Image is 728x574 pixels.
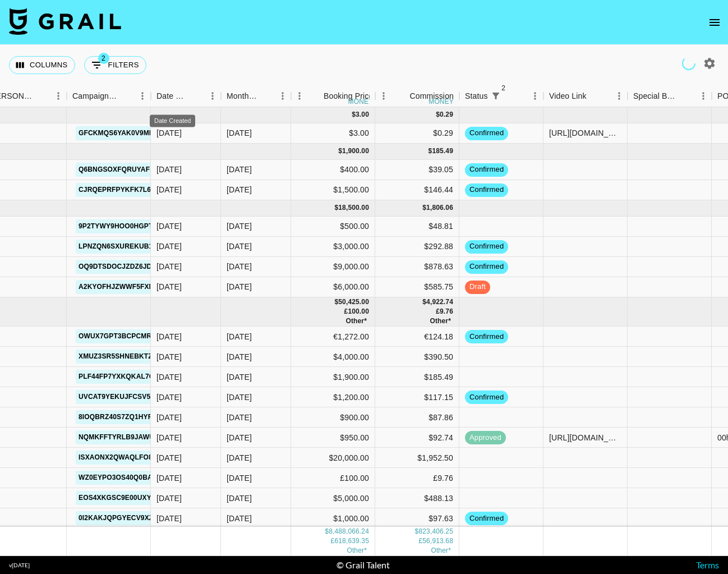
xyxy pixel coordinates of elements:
span: confirmed [465,164,508,175]
div: 11/25/2024 [156,164,182,175]
div: £ [344,307,348,316]
div: 100.00 [348,307,369,316]
div: 618,639.35 [334,536,369,546]
div: Campaign (Type) [72,85,118,107]
div: $5,000.00 [291,488,375,508]
div: $ [325,527,329,536]
div: $292.88 [375,237,459,257]
div: Commission [409,85,454,107]
div: $4,000.00 [291,347,375,367]
div: $585.75 [375,277,459,297]
div: 11/25/2024 [156,371,182,383]
div: Campaign (Type) [67,85,151,107]
div: $3,000.00 [291,237,375,257]
div: Jan '26 [227,164,252,175]
div: Video Link [549,85,587,107]
div: $1,500.00 [291,180,375,200]
div: $1,200.00 [291,387,375,407]
button: Sort [118,88,134,104]
div: $6,000.00 [291,277,375,297]
div: 56,913.68 [422,536,453,546]
div: money [348,98,374,105]
div: 11/24/2024 [156,392,182,403]
div: 10/23/2024 [156,432,182,443]
a: q6bNgSoXfQRuYaFEUchI [76,163,174,177]
button: Sort [679,88,695,104]
button: Select columns [9,56,75,74]
button: Menu [50,88,67,104]
a: IsXAoNx2QWAQLFO8oZkz [76,451,174,465]
div: Nov '25 [227,493,252,504]
div: £100.00 [291,468,375,488]
div: Dec '25 [227,221,252,232]
div: 7/29/2025 [156,281,182,292]
a: NQmkfftYrlb9jaWUS1YS [76,430,174,444]
button: Menu [204,88,221,104]
div: $488.13 [375,488,459,508]
div: $ [422,297,426,307]
a: GfcKMQS6YAk0v9Mlh34i [76,126,171,140]
div: © Grail Talent [337,559,390,571]
a: Wz0Eypo3os40Q0bAweKi [76,471,173,485]
span: € 124.18 [430,317,451,325]
button: Menu [611,88,628,104]
a: a2kyOFHJZWwf5fxMfet4 [76,280,174,294]
div: Special Booking Type [633,85,679,107]
div: $ [422,203,426,213]
div: 18,500.00 [338,203,369,213]
div: £ [418,536,422,546]
div: Booking Price [324,85,373,107]
a: Eos4xKGsC9e00uXYSkaR [76,491,173,505]
div: $ [415,527,419,536]
div: 4,922.74 [426,297,453,307]
a: cJRqepRfpykfK7L6CLt3 [76,183,171,197]
div: 10/19/2024 [156,513,182,524]
div: 3.00 [356,110,369,120]
div: Nov '25 [227,472,252,484]
div: Nov '25 [227,412,252,423]
a: 0i2kaKjQPgYEcV9xzVnn [76,511,171,525]
div: $20,000.00 [291,448,375,468]
span: Refreshing talent, users, clients, campaigns... [681,56,696,71]
div: 8,488,066.24 [329,527,369,536]
div: $48.81 [375,217,459,237]
div: 0.29 [440,110,453,120]
div: Dec '25 [227,241,252,252]
div: 3/6/2025 [156,127,182,139]
button: Menu [527,88,543,104]
div: Date Created [150,115,195,127]
span: € 19,026.00, CA$ 61,170.46, AU$ 20,700.00 [347,547,367,554]
span: confirmed [465,128,508,139]
div: $1,000.00 [291,508,375,529]
div: 1,806.06 [426,203,453,213]
div: 12/21/2024 [156,184,182,195]
span: confirmed [465,332,508,342]
div: $950.00 [291,428,375,448]
div: $ [436,110,440,120]
div: Status [459,85,543,107]
div: Video Link [543,85,628,107]
span: € 1,272.00 [345,317,367,325]
span: confirmed [465,261,508,272]
div: $1,900.00 [291,367,375,387]
a: plf44FP7yxkqKal7oypx [76,370,171,384]
div: $9,000.00 [291,257,375,277]
div: $400.00 [291,160,375,180]
div: Jan '26 [227,184,252,195]
div: 7/29/2025 [156,261,182,272]
div: 823,406.25 [418,527,453,536]
div: £9.76 [375,468,459,488]
button: Sort [188,88,204,104]
a: OQ9DtsdoCJzDz6jDJi5u [76,260,169,274]
span: confirmed [465,185,508,195]
div: Nov '25 [227,351,252,362]
span: € 1,857.41, CA$ 5,970.06, AU$ 2,020.84 [431,547,451,554]
div: €124.18 [375,327,459,347]
div: $390.50 [375,347,459,367]
button: Sort [259,88,274,104]
span: confirmed [465,392,508,403]
div: Nov '25 [227,392,252,403]
div: 1,900.00 [342,146,369,156]
div: $ [338,146,342,156]
div: $ [352,110,356,120]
